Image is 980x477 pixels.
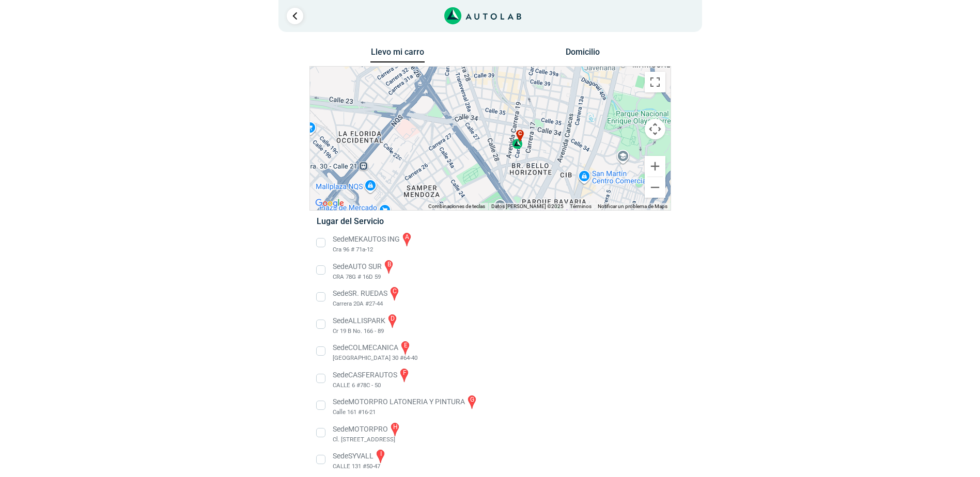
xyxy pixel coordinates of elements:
[317,216,663,226] h5: Lugar del Servicio
[287,8,303,24] a: Ir al paso anterior
[313,197,347,210] a: Abre esta zona en Google Maps (se abre en una nueva ventana)
[518,130,522,138] span: c
[491,203,564,209] span: Datos [PERSON_NAME] ©2025
[313,197,347,210] img: Google
[370,47,425,63] button: Llevo mi carro
[570,203,592,209] a: Términos (se abre en una nueva pestaña)
[598,203,667,209] a: Notificar un problema de Maps
[645,72,665,92] button: Cambiar a la vista en pantalla completa
[645,119,665,139] button: Controles de visualización del mapa
[555,47,610,62] button: Domicilio
[428,203,485,210] button: Combinaciones de teclas
[645,156,665,177] button: Ampliar
[645,177,665,198] button: Reducir
[444,10,521,20] a: Link al sitio de autolab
